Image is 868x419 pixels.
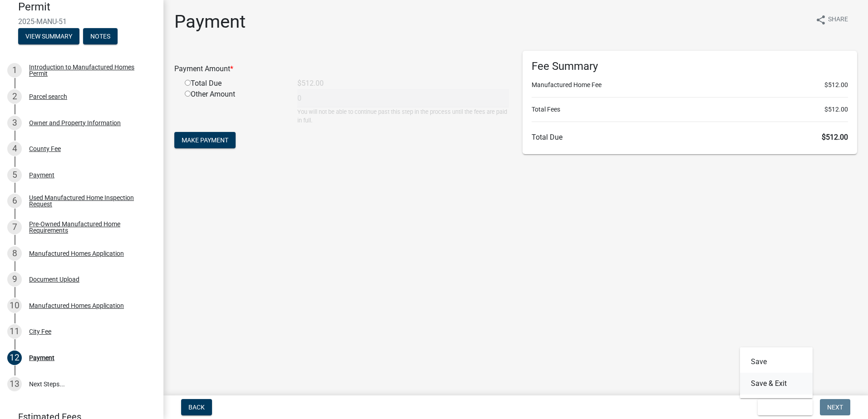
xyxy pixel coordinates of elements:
div: Document Upload [29,276,79,283]
span: Share [828,15,848,25]
li: Manufactured Home Fee [532,80,848,90]
span: Next [827,404,843,411]
button: Back [181,399,212,415]
div: 1 [7,63,22,78]
button: View Summary [18,28,79,44]
div: 11 [7,324,22,339]
div: 2 [7,89,22,104]
span: $512.00 [824,80,848,90]
span: Back [188,404,205,411]
div: 10 [7,298,22,313]
div: Payment Amount [168,63,516,74]
span: 2025-MANU-51 [18,17,145,26]
div: 4 [7,141,22,156]
h1: Payment [174,11,246,33]
div: Parcel search [29,93,67,100]
div: Manufactured Homes Application [29,250,124,257]
div: City Fee [29,328,51,335]
div: 3 [7,116,22,130]
div: 13 [7,377,22,391]
div: Total Due [178,78,291,89]
button: Save & Exit [740,373,813,395]
li: Total Fees [532,105,848,114]
div: 5 [7,168,22,182]
div: 7 [7,220,22,234]
div: 6 [7,194,22,208]
button: Save [740,351,813,373]
div: Payment [29,172,54,178]
button: Save & Exit [758,399,813,415]
i: share [815,15,826,25]
div: County Fee [29,146,61,152]
span: $512.00 [824,105,848,114]
button: Next [820,399,850,415]
button: shareShare [808,11,855,29]
div: Other Amount [178,89,291,125]
span: Save & Exit [765,404,800,411]
div: 8 [7,246,22,261]
div: 9 [7,272,22,287]
div: Introduction to Manufactured Homes Permit [29,64,149,77]
h6: Total Due [532,133,848,141]
wm-modal-confirm: Notes [83,33,118,40]
span: Make Payment [182,136,228,144]
div: Save & Exit [740,347,813,398]
button: Notes [83,28,118,44]
div: 12 [7,351,22,365]
wm-modal-confirm: Summary [18,33,79,40]
button: Make Payment [174,132,236,148]
span: $512.00 [822,133,848,141]
div: Owner and Property Information [29,120,121,126]
h6: Fee Summary [532,60,848,73]
div: Manufactured Homes Application [29,302,124,309]
div: Payment [29,355,54,361]
div: Used Manufactured Home Inspection Request [29,195,149,207]
div: Pre-Owned Manufactured Home Requirements [29,221,149,234]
